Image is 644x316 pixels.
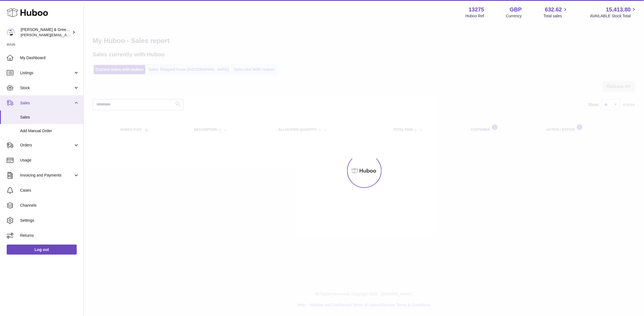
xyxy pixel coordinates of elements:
[7,245,77,255] a: Log out
[20,188,79,193] span: Cases
[469,6,484,13] strong: 13275
[20,173,73,178] span: Invoicing and Payments
[20,143,73,148] span: Orders
[20,115,79,120] span: Sales
[7,28,15,37] img: ellen@bluebadgecompany.co.uk
[20,218,79,223] span: Settings
[20,100,73,106] span: Sales
[21,27,71,38] div: [PERSON_NAME] & Green Ltd
[20,55,79,61] span: My Dashboard
[510,6,522,13] strong: GBP
[466,13,484,19] div: Huboo Ref
[544,6,568,19] a: 632.62 Total sales
[506,13,522,19] div: Currency
[20,158,79,163] span: Usage
[545,6,562,13] span: 632.62
[20,233,79,238] span: Returns
[20,203,79,208] span: Channels
[544,13,568,19] span: Total sales
[20,70,73,76] span: Listings
[20,128,79,134] span: Add Manual Order
[590,13,637,19] span: AVAILABLE Stock Total
[606,6,631,13] span: 15,413.80
[590,6,637,19] a: 15,413.80 AVAILABLE Stock Total
[20,85,73,91] span: Stock
[21,33,112,37] span: [PERSON_NAME][EMAIL_ADDRESS][DOMAIN_NAME]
